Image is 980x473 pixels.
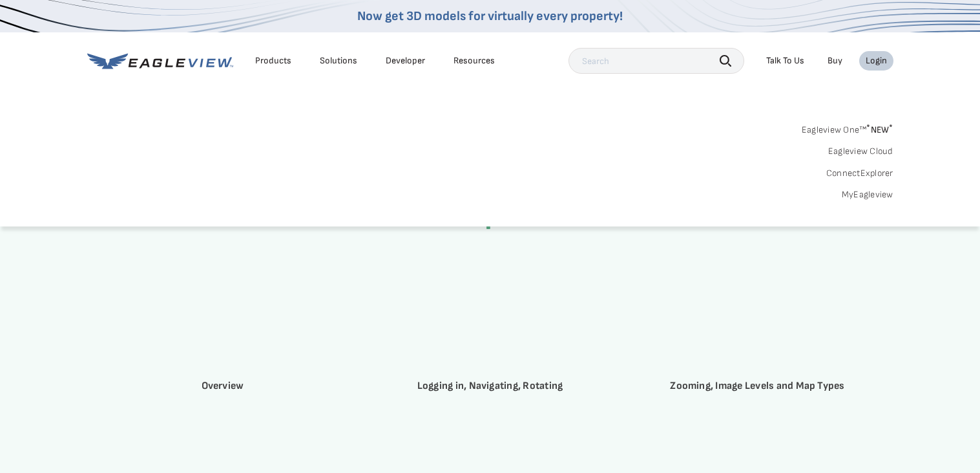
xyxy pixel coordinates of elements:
span: NEW [866,124,893,135]
strong: Zooming, Image Levels and Map Types [670,380,844,392]
a: MyEagleview [842,189,893,201]
strong: Logging in, Navigating, Rotating [417,380,563,392]
a: Eagleview Cloud [828,146,893,157]
div: Solutions [320,55,357,67]
div: Resources [454,55,495,67]
a: ConnectExplorer [826,168,893,179]
a: Now get 3D models for virtually every property! [357,8,623,24]
a: Eagleview One™*NEW* [802,120,893,135]
a: Developer [386,55,425,67]
a: Buy [828,55,842,67]
input: Search [568,48,744,74]
div: Talk To Us [766,55,804,67]
div: Login [866,55,887,67]
strong: Overview [202,380,244,392]
div: Products [255,55,291,67]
